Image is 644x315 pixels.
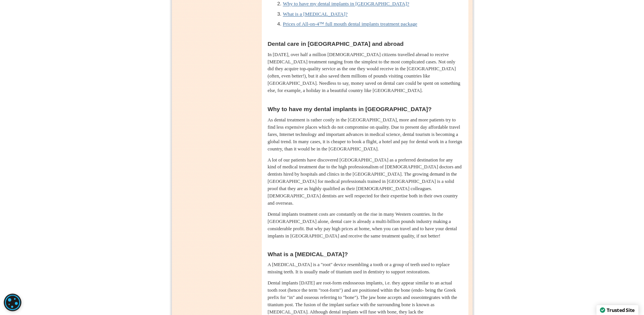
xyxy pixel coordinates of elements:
div: Cookie consent button [4,294,21,311]
p: A [MEDICAL_DATA] is a "root" device resembling a tooth or a group of teeth used to replace missin... [268,261,463,275]
h4: Dental care in [GEOGRAPHIC_DATA] and abroad [268,41,463,47]
p: In [DATE], over half a million [DEMOGRAPHIC_DATA] citizens travelled abroad to receive [MEDICAL_D... [268,51,463,94]
a: What is a [MEDICAL_DATA]? [283,11,348,17]
h4: Why to have my dental implants in [GEOGRAPHIC_DATA]? [268,106,463,112]
a: Prices of All-on-4™ full mouth dental implants treatment package [283,21,417,27]
p: Dental implants treatment costs are constantly on the rise in many Western countries. In the [GEO... [268,210,463,239]
a: Why to have my dental implants in [GEOGRAPHIC_DATA]? [283,1,409,6]
h4: What is a [MEDICAL_DATA]? [268,251,463,257]
p: A lot of our patients have discovered [GEOGRAPHIC_DATA] as a preferred destination for any kind o... [268,156,463,207]
p: As dental treatment is rather costly in the [GEOGRAPHIC_DATA], more and more patients try to find... [268,116,463,152]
